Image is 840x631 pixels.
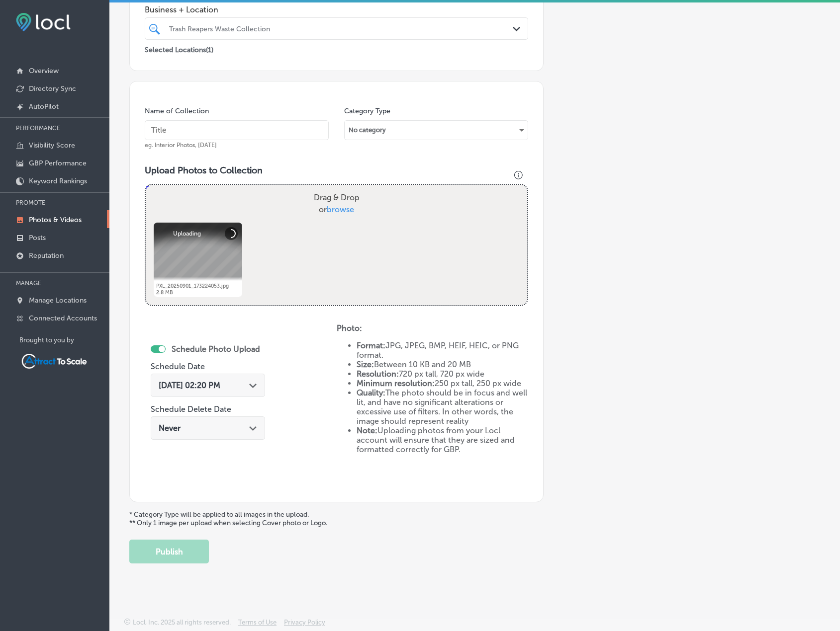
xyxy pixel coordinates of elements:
strong: Size: [357,360,374,369]
li: The photo should be in focus and well lit, and have no significant alterations or excessive use o... [357,388,529,426]
div: No category [345,122,528,138]
button: Publish [129,540,209,563]
span: Business + Location [145,5,528,14]
p: * Category Type will be applied to all images in the upload. ** Only 1 image per upload when sele... [129,510,820,527]
div: Trash Reapers Waste Collection [169,24,514,33]
img: fda3e92497d09a02dc62c9cd864e3231.png [16,13,71,31]
label: Schedule Date [151,362,205,371]
p: Keyword Rankings [29,177,87,185]
p: Photos & Videos [29,216,82,224]
input: Title [145,120,329,140]
a: Privacy Policy [284,619,325,631]
span: eg. Interior Photos, [DATE] [145,142,217,149]
li: Uploading photos from your Locl account will ensure that they are sized and formatted correctly f... [357,426,529,454]
p: AutoPilot [29,102,59,111]
label: Schedule Delete Date [151,404,231,414]
span: browse [327,205,354,214]
strong: Note: [357,426,377,435]
span: [DATE] 02:20 PM [159,381,220,390]
a: Terms of Use [238,619,277,631]
img: Attract To Scale [19,352,89,371]
strong: Resolution: [357,369,399,379]
p: Connected Accounts [29,314,97,322]
li: Between 10 KB and 20 MB [357,360,529,369]
li: 250 px tall, 250 px wide [357,379,529,388]
p: Selected Locations ( 1 ) [145,42,213,54]
p: GBP Performance [29,159,87,167]
h3: Upload Photos to Collection [145,165,528,176]
strong: Quality: [357,388,385,397]
span: Never [159,423,181,433]
strong: Format: [357,341,385,350]
label: Drag & Drop or [310,188,364,220]
p: Directory Sync [29,84,76,93]
li: 720 px tall, 720 px wide [357,369,529,379]
strong: Minimum resolution: [357,379,435,388]
p: Visibility Score [29,141,75,150]
label: Name of Collection [145,107,209,115]
label: Category Type [344,107,390,115]
p: Overview [29,67,59,75]
p: Brought to you by [19,336,109,344]
li: JPG, JPEG, BMP, HEIF, HEIC, or PNG format. [357,341,529,360]
p: Manage Locations [29,296,87,305]
strong: Photo: [337,323,362,333]
p: Locl, Inc. 2025 all rights reserved. [133,619,231,626]
p: Posts [29,234,46,242]
p: Reputation [29,251,64,260]
label: Schedule Photo Upload [172,344,260,354]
